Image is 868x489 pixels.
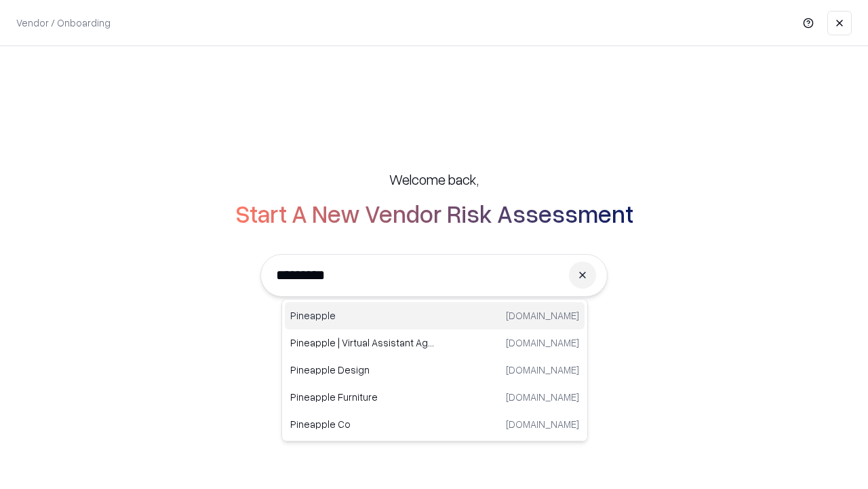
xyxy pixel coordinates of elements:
p: [DOMAIN_NAME] [506,417,579,431]
p: Pineapple Furniture [290,390,435,404]
h2: Start A New Vendor Risk Assessment [235,200,633,227]
p: [DOMAIN_NAME] [506,308,579,323]
p: [DOMAIN_NAME] [506,336,579,350]
p: [DOMAIN_NAME] [506,363,579,377]
p: Pineapple | Virtual Assistant Agency [290,336,435,350]
p: Pineapple [290,308,435,323]
p: Vendor / Onboarding [16,16,111,30]
p: Pineapple Design [290,363,435,377]
p: Pineapple Co [290,417,435,431]
p: [DOMAIN_NAME] [506,390,579,404]
div: Suggestions [281,299,588,441]
h5: Welcome back, [389,170,479,189]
